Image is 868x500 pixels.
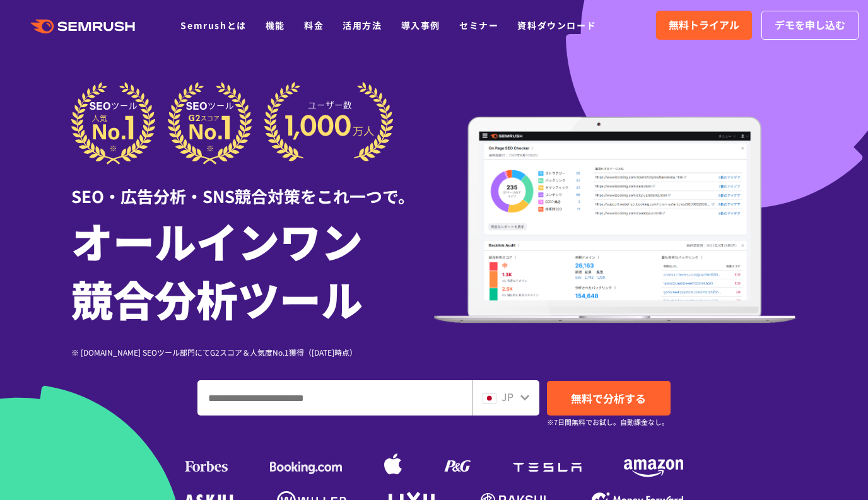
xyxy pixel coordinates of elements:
span: 無料で分析する [571,390,646,406]
a: 無料で分析する [547,381,671,416]
a: 活用方法 [343,19,382,32]
input: ドメイン、キーワードまたはURLを入力してください [198,381,471,415]
a: 導入事例 [401,19,440,32]
a: 機能 [266,19,285,32]
a: 無料トライアル [656,11,752,40]
a: 料金 [304,19,324,32]
a: 資料ダウンロード [517,19,596,32]
div: ※ [DOMAIN_NAME] SEOツール部門にてG2スコア＆人気度No.1獲得（[DATE]時点） [71,346,434,358]
h1: オールインワン 競合分析ツール [71,211,434,327]
a: Semrushとは [180,19,246,32]
div: SEO・広告分析・SNS競合対策をこれ一つで。 [71,165,434,208]
span: 無料トライアル [669,17,739,33]
span: デモを申し込む [775,17,845,33]
a: セミナー [459,19,498,32]
small: ※7日間無料でお試し。自動課金なし。 [547,416,669,428]
a: デモを申し込む [761,11,859,40]
span: JP [501,389,513,404]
